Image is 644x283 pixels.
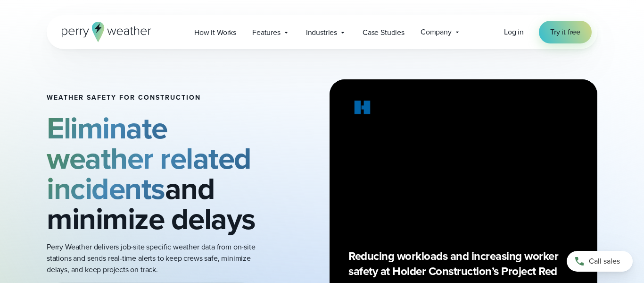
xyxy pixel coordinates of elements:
span: Company [421,26,452,38]
span: Call sales [589,256,620,267]
p: Reducing workloads and increasing worker safety at Holder Construction’s Project Red [348,249,578,279]
h2: and minimize delays [47,113,267,234]
span: Case Studies [363,27,405,38]
a: Call sales [567,251,633,272]
p: Perry Weather delivers job-site specific weather data from on-site stations and sends real-time a... [47,241,267,275]
h1: Weather safety for Construction [47,94,267,102]
strong: Eliminate weather related incidents [47,106,251,211]
img: Holder.svg [348,98,377,120]
span: Try it free [550,26,580,38]
span: Log in [504,26,524,37]
a: How it Works [186,23,244,42]
span: How it Works [194,27,236,38]
a: Try it free [539,21,592,43]
a: Case Studies [355,23,413,42]
a: Log in [504,26,524,38]
span: Features [252,27,281,38]
span: Industries [306,27,337,38]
